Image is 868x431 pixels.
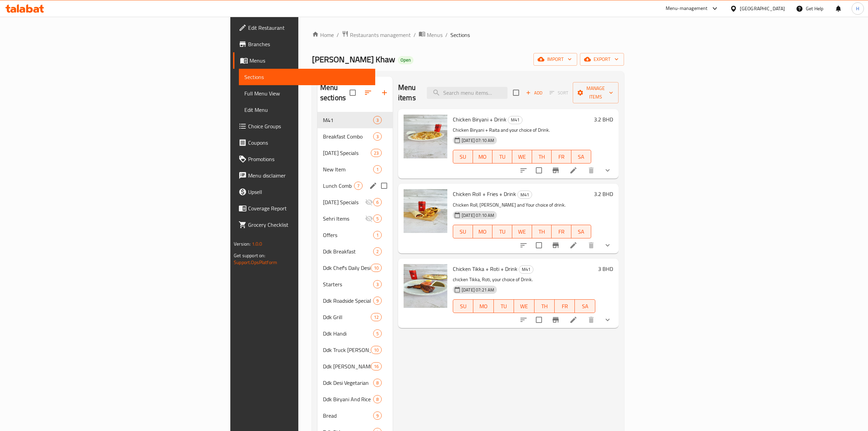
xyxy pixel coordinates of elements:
[371,362,382,370] div: items
[569,241,578,249] a: Edit menu item
[233,19,375,36] a: Edit Restaurant
[404,264,447,308] img: Chicken Tikka + Roti + Drink
[374,281,381,288] span: 3
[248,204,370,212] span: Coverage Report
[323,379,373,387] span: Ddk Desi Vegetarian
[234,258,277,267] a: Support.OpsPlatform
[453,201,591,209] p: Chicken Roll, [PERSON_NAME] and Your choice of drink.
[569,316,578,324] a: Edit menu item
[515,162,532,179] button: sort-choices
[453,114,506,125] span: Chicken Biryani + Drink
[317,342,393,358] div: Ddk Truck [PERSON_NAME]10
[373,116,382,124] div: items
[547,312,564,328] button: Branch-specific-item
[539,55,572,64] span: import
[473,225,493,238] button: MO
[476,227,490,237] span: MO
[525,89,543,97] span: Add
[554,152,569,162] span: FR
[317,391,393,407] div: Ddk Biryani And Rice8
[574,152,588,162] span: SA
[248,24,370,32] span: Edit Restaurant
[547,237,564,253] button: Branch-specific-item
[239,85,375,102] a: Full Menu View
[492,225,512,238] button: TU
[512,150,532,164] button: WE
[248,155,370,163] span: Promotions
[233,36,375,52] a: Branches
[374,248,381,255] span: 2
[456,152,470,162] span: SU
[574,227,588,237] span: SA
[453,225,473,238] button: SU
[323,346,371,354] div: Ddk Truck Adda Karahi
[535,152,549,162] span: TH
[535,227,549,237] span: TH
[373,329,382,338] div: items
[317,292,393,309] div: Ddk Roadside Special9
[373,132,382,141] div: items
[248,171,370,180] span: Menu disclaimer
[323,132,373,141] span: Breakfast Combo
[495,227,510,237] span: TU
[317,375,393,391] div: Ddk Desi Vegetarian8
[248,188,370,196] span: Upsell
[323,214,365,223] span: Sehri Items
[534,299,555,313] button: TH
[594,115,613,124] h6: 3.2 BHD
[323,165,373,173] div: New Item
[594,189,613,199] h6: 3.2 BHD
[323,149,371,157] div: Ramadan Specials
[373,198,382,206] div: items
[515,152,529,162] span: WE
[317,407,393,424] div: Bread9
[371,314,381,321] span: 12
[453,150,473,164] button: SU
[456,227,470,237] span: SU
[374,413,381,419] span: 9
[514,299,534,313] button: WE
[323,198,365,206] div: Ramadan Specials
[233,52,375,69] a: Menus
[497,301,511,311] span: TU
[373,395,382,403] div: items
[374,330,381,337] span: 5
[459,137,497,144] span: [DATE] 07:10 AM
[533,53,577,66] button: import
[317,210,393,227] div: Sehri Items5
[459,212,497,219] span: [DATE] 07:10 AM
[365,214,373,223] svg: Inactive section
[234,251,265,260] span: Get support on:
[545,88,573,98] span: Select section first
[494,299,514,313] button: TU
[603,166,612,174] svg: Show Choices
[233,118,375,134] a: Choice Groups
[373,231,382,239] div: items
[583,237,599,253] button: delete
[374,215,381,222] span: 5
[373,280,382,288] div: items
[365,198,373,206] svg: Inactive section
[398,82,419,103] h2: Menu items
[323,149,371,157] span: [DATE] Specials
[244,106,370,114] span: Edit Menu
[599,312,616,328] button: show more
[323,116,373,124] span: M41
[373,297,382,305] div: items
[517,191,532,199] div: M41
[248,40,370,48] span: Branches
[492,150,512,164] button: TU
[373,214,382,223] div: items
[578,301,592,311] span: SA
[239,102,375,118] a: Edit Menu
[571,150,591,164] button: SA
[354,183,362,189] span: 7
[323,247,373,256] span: Ddk Breakfast
[554,227,569,237] span: FR
[450,31,470,39] span: Sections
[371,347,381,353] span: 10
[473,299,493,313] button: MO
